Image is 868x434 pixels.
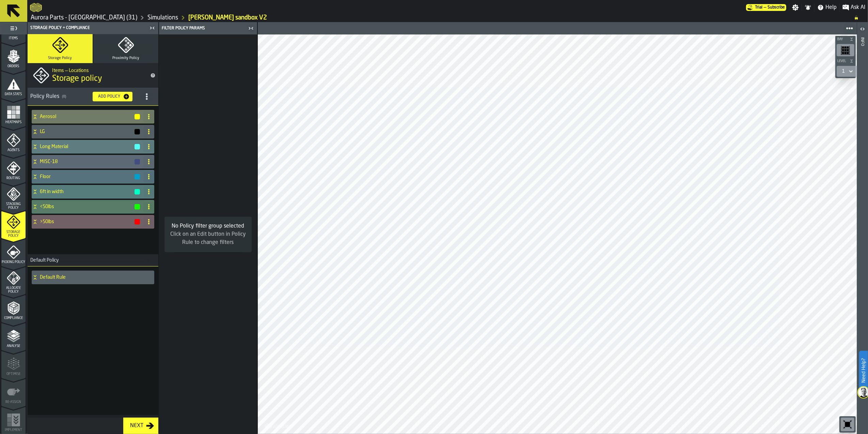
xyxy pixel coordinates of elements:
[159,22,257,34] header: Filter Policy Params
[135,114,140,119] button: button-
[842,419,853,430] svg: Reset zoom and position
[860,351,867,390] label: Need Help?
[851,3,865,12] span: Ask AI
[1,295,26,322] li: menu Compliance
[40,275,152,280] h4: Default Rule
[764,5,766,10] span: —
[1,24,26,33] label: button-toggle-Toggle Full Menu
[1,372,26,376] span: Optimise
[1,239,26,266] li: menu Picking Policy
[836,59,848,63] span: Level
[858,24,867,36] label: button-toggle-Open
[1,176,26,180] span: Routing
[1,400,26,404] span: Re-assign
[40,129,134,134] h4: LG
[40,159,134,164] h4: MISC-18
[1,92,26,96] span: Data Stats
[1,286,26,294] span: Allocate Policy
[1,127,26,154] li: menu Agents
[52,73,102,84] span: Storage policy
[28,258,59,263] span: Default Policy
[860,36,865,432] div: Info
[32,125,141,139] div: LG
[40,174,134,179] h4: Floor
[789,4,802,11] label: button-toggle-Settings
[123,418,158,434] button: button-Next
[135,144,140,149] button: button-
[839,67,854,75] div: DropdownMenuValue-1
[815,3,839,12] label: button-toggle-Help
[95,94,123,99] div: Add Policy
[1,344,26,348] span: Analyse
[135,219,140,225] button: button-
[30,1,42,14] a: logo-header
[40,204,134,209] h4: <50lbs
[1,407,26,434] li: menu Implement
[802,4,814,11] label: button-toggle-Notifications
[112,56,139,60] span: Proximity Policy
[32,170,141,184] div: Floor
[768,5,785,10] span: Subscribe
[62,95,66,99] span: ( 8 )
[746,4,786,11] div: Menu Subscription
[825,3,837,12] span: Help
[835,36,856,43] button: button-
[259,419,298,433] a: logo-header
[135,129,140,134] button: button-
[188,14,267,21] a: link-to-/wh/i/aa2e4adb-2cd5-4688-aa4a-ec82bcf75d46/simulations/ddc1f488-ea1a-4152-8866-aebd631c2032
[127,422,146,430] div: Next
[147,24,157,32] label: button-toggle-Close me
[40,189,134,194] h4: 6ft in width
[835,43,856,58] div: button-toolbar-undefined
[1,230,26,238] span: Storage Policy
[32,215,141,229] div: >50lbs
[836,38,848,41] span: Bay
[746,4,786,11] a: link-to-/wh/i/aa2e4adb-2cd5-4688-aa4a-ec82bcf75d46/pricing/
[1,202,26,210] span: Stacking Policy
[170,230,246,247] div: Click on an Edit button in Policy Rule to change filters
[1,15,26,42] li: menu Items
[32,185,141,199] div: 6ft in width
[32,140,141,154] div: Long Material
[1,379,26,406] li: menu Re-assign
[835,58,856,64] button: button-
[1,64,26,68] span: Orders
[31,14,137,21] a: link-to-/wh/i/aa2e4adb-2cd5-4688-aa4a-ec82bcf75d46
[246,24,256,32] label: button-toggle-Close me
[1,120,26,124] span: Heatmaps
[160,26,246,31] div: Filter Policy Params
[1,211,26,238] li: menu Storage Policy
[840,3,868,12] label: button-toggle-Ask AI
[28,22,158,34] header: Storage Policy + Compliance
[40,144,134,149] h4: Long Material
[1,183,26,210] li: menu Stacking Policy
[1,428,26,432] span: Implement
[135,174,140,179] button: button-
[1,43,26,70] li: menu Orders
[170,222,246,230] div: No Policy filter group selected
[857,22,868,434] header: Info
[755,5,762,10] span: Trial
[1,148,26,152] span: Agents
[147,14,178,21] a: link-to-/wh/i/aa2e4adb-2cd5-4688-aa4a-ec82bcf75d46
[32,110,141,124] div: Aerosol
[135,159,140,164] button: button-
[28,88,158,106] h3: title-section-[object Object]
[93,92,132,101] button: button-Add Policy
[839,416,856,433] div: button-toolbar-undefined
[28,63,158,88] div: title-Storage policy
[135,204,140,209] button: button-
[40,219,134,225] h4: >50lbs
[1,323,26,350] li: menu Analyse
[1,267,26,294] li: menu Allocate Policy
[29,26,147,30] div: Storage Policy + Compliance
[32,271,152,284] div: Default Rule
[30,92,87,101] div: Policy Rules
[32,155,141,169] div: MISC-18
[1,351,26,378] li: menu Optimise
[842,69,845,74] div: DropdownMenuValue-1
[48,56,72,60] span: Storage Policy
[52,67,145,73] h2: Sub Title
[1,155,26,182] li: menu Routing
[1,99,26,126] li: menu Heatmaps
